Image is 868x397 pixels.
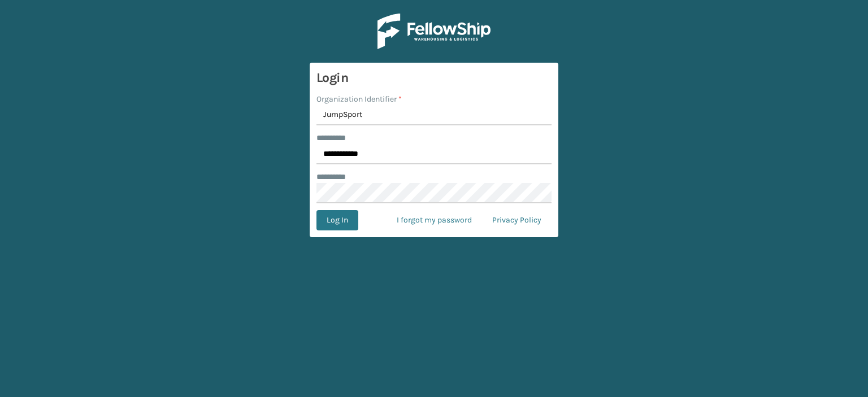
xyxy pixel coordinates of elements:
[377,14,491,49] img: Logo
[316,69,552,86] h3: Login
[316,210,358,230] button: Log In
[387,210,482,230] a: I forgot my password
[316,93,402,105] label: Organization Identifier
[482,210,552,230] a: Privacy Policy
